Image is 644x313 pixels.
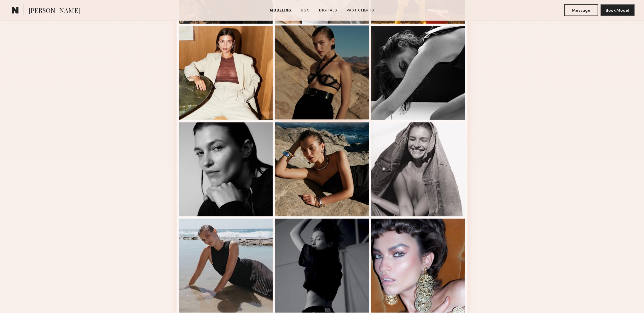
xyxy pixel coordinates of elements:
a: Book Model [601,8,635,13]
span: [PERSON_NAME] [28,6,80,16]
a: UGC [299,8,312,13]
button: Message [564,4,598,16]
a: Modeling [267,8,294,13]
button: Book Model [601,4,635,16]
a: Past Clients [344,8,377,13]
a: Digitals [317,8,340,13]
